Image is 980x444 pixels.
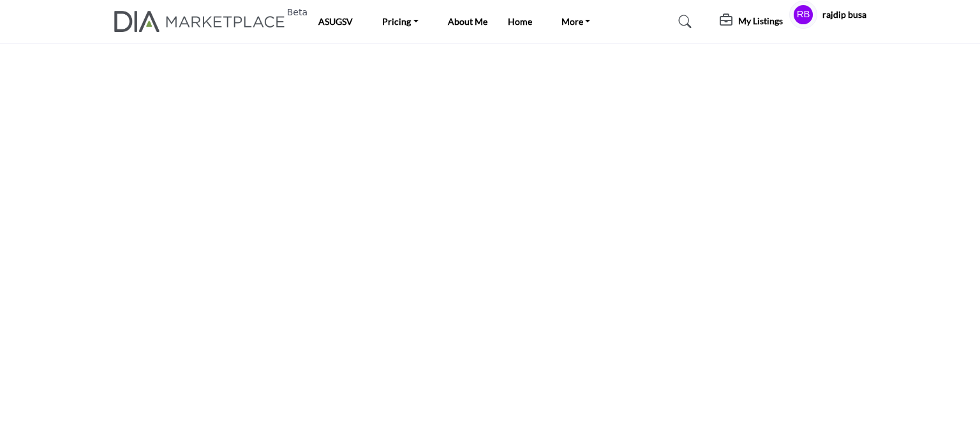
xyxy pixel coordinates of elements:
h5: My Listings [738,15,783,27]
h5: rajdip busa [822,8,866,21]
a: About Me [448,16,487,27]
img: site Logo [114,11,292,32]
div: My Listings [720,14,783,29]
a: Home [508,16,532,27]
a: More [553,13,600,31]
h6: Beta [287,7,308,18]
a: Beta [114,11,292,32]
a: ASUGSV [318,16,353,27]
a: Search [666,11,700,32]
button: Show hide supplier dropdown [789,1,817,29]
a: Pricing [373,13,427,31]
